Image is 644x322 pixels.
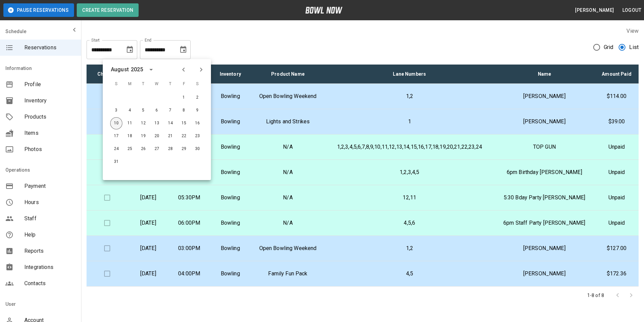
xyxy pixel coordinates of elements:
[124,117,136,129] button: Aug 11, 2025
[164,77,176,91] span: T
[178,143,190,155] button: Aug 29, 2025
[330,219,488,227] p: 4,5,6
[305,7,342,14] img: logo
[24,44,76,52] span: Reservations
[24,182,76,190] span: Payment
[256,244,319,252] p: Open Bowling Weekend
[215,244,245,252] p: Bowling
[600,168,633,176] p: Unpaid
[137,143,149,155] button: Aug 26, 2025
[600,244,633,252] p: $127.00
[174,244,204,252] p: 03:00PM
[151,117,163,129] button: Aug 13, 2025
[124,104,136,117] button: Aug 4, 2025
[24,198,76,206] span: Hours
[256,270,319,278] p: Family Fun Pack
[330,118,488,126] p: 1
[24,113,76,121] span: Products
[600,219,633,227] p: Unpaid
[178,77,190,91] span: F
[110,117,122,129] button: Aug 10, 2025
[330,168,488,176] p: 1,2,3,4,5
[600,270,633,278] p: $172.36
[24,231,76,239] span: Help
[24,215,76,223] span: Staff
[174,270,204,278] p: 04:00PM
[500,168,590,176] p: 6pm Birthday [PERSON_NAME]
[500,92,590,100] p: [PERSON_NAME]
[164,117,176,129] button: Aug 14, 2025
[123,43,137,56] button: Choose date, selected date is Aug 10, 2025
[137,77,149,91] span: T
[600,143,633,151] p: Unpaid
[191,104,204,117] button: Aug 9, 2025
[137,130,149,142] button: Aug 19, 2025
[210,65,251,84] th: Inventory
[330,270,488,278] p: 4,5
[176,43,190,56] button: Choose date, selected date is Sep 10, 2025
[24,97,76,105] span: Inventory
[600,92,633,100] p: $114.00
[164,143,176,155] button: Aug 28, 2025
[110,77,122,91] span: S
[151,130,163,142] button: Aug 20, 2025
[110,156,122,168] button: Aug 31, 2025
[500,143,590,151] p: TOP GUN
[500,219,590,227] p: 6pm Staff Party [PERSON_NAME]
[151,143,163,155] button: Aug 27, 2025
[604,43,614,51] span: Grid
[133,244,163,252] p: [DATE]
[133,194,163,202] p: [DATE]
[110,130,122,142] button: Aug 17, 2025
[151,77,163,91] span: W
[87,65,127,84] th: Check In
[500,194,590,202] p: 5:30 Bday Party [PERSON_NAME]
[110,143,122,155] button: Aug 24, 2025
[256,194,319,202] p: N/A
[191,130,204,142] button: Aug 23, 2025
[133,219,163,227] p: [DATE]
[256,92,319,100] p: Open Bowling Weekend
[629,43,639,51] span: List
[110,104,122,117] button: Aug 3, 2025
[600,194,633,202] p: Unpaid
[174,194,204,202] p: 05:30PM
[77,3,139,17] button: Create Reservation
[191,77,204,91] span: S
[215,118,245,126] p: Bowling
[24,145,76,153] span: Photos
[572,4,617,17] button: [PERSON_NAME]
[256,168,319,176] p: N/A
[164,130,176,142] button: Aug 21, 2025
[151,104,163,117] button: Aug 6, 2025
[3,3,74,17] button: Pause Reservations
[178,130,190,142] button: Aug 22, 2025
[500,118,590,126] p: [PERSON_NAME]
[325,65,494,84] th: Lane Numbers
[137,117,149,129] button: Aug 12, 2025
[178,92,190,104] button: Aug 1, 2025
[24,247,76,255] span: Reports
[124,143,136,155] button: Aug 25, 2025
[494,65,595,84] th: Name
[24,129,76,137] span: Items
[164,104,176,117] button: Aug 7, 2025
[215,270,245,278] p: Bowling
[191,92,204,104] button: Aug 2, 2025
[178,117,190,129] button: Aug 15, 2025
[124,130,136,142] button: Aug 18, 2025
[131,66,143,74] div: 2025
[124,77,136,91] span: M
[174,219,204,227] p: 06:00PM
[215,143,245,151] p: Bowling
[500,270,590,278] p: [PERSON_NAME]
[587,292,604,299] p: 1-8 of 8
[330,143,488,151] p: 1,2,3,4,5,6,7,8,9,10,11,12,13,14,15,16,17,18,19,20,21,22,23,24
[178,64,189,75] button: Previous month
[145,64,157,75] button: calendar view is open, switch to year view
[600,118,633,126] p: $39.00
[626,28,639,34] label: View
[24,80,76,89] span: Profile
[24,263,76,271] span: Integrations
[595,65,639,84] th: Amount Paid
